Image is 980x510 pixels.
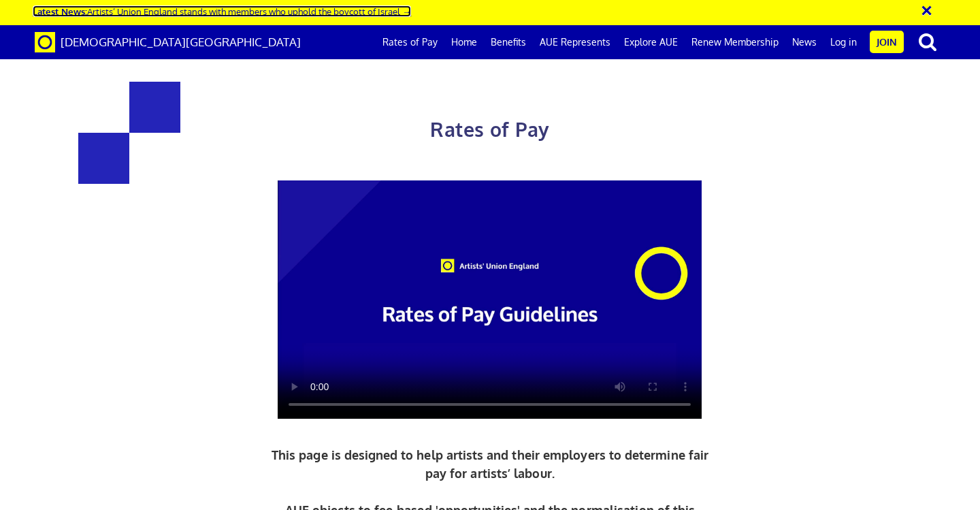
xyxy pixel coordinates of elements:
a: News [785,25,823,59]
strong: Latest News: [33,5,87,17]
a: Rates of Pay [376,25,444,59]
a: Renew Membership [685,25,785,59]
a: Home [444,25,484,59]
a: Latest News:Artists’ Union England stands with members who uphold the boycott of Israel → [33,5,411,17]
a: Benefits [484,25,533,59]
a: Join [870,31,904,53]
button: search [906,27,949,56]
span: [DEMOGRAPHIC_DATA][GEOGRAPHIC_DATA] [61,35,301,49]
span: Rates of Pay [430,117,549,142]
a: AUE Represents [533,25,617,59]
a: Brand [DEMOGRAPHIC_DATA][GEOGRAPHIC_DATA] [24,25,311,59]
a: Explore AUE [617,25,685,59]
a: Log in [823,25,864,59]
